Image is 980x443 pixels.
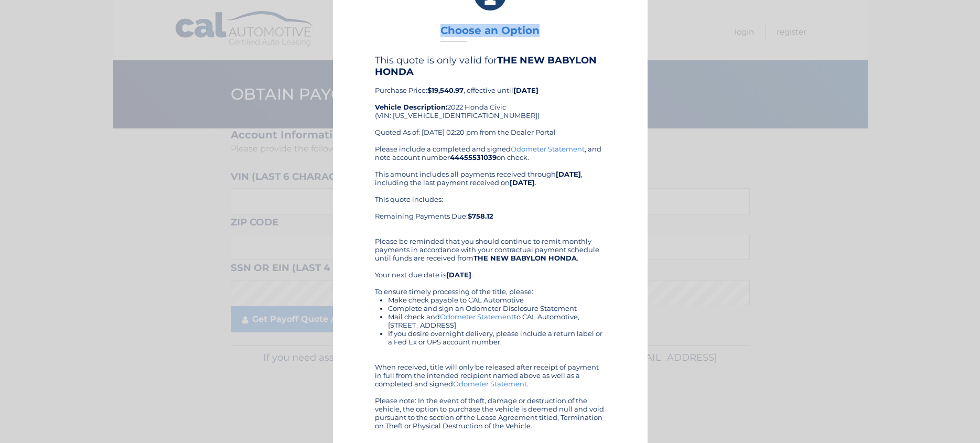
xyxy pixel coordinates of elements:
li: Mail check and to CAL Automotive, [STREET_ADDRESS] [388,312,606,329]
b: 44455531039 [450,153,497,161]
b: [DATE] [556,170,581,178]
strong: Vehicle Description: [375,103,447,111]
a: Odometer Statement [453,380,527,388]
a: Odometer Statement [511,145,585,153]
h4: This quote is only valid for [375,55,606,78]
b: THE NEW BABYLON HONDA [473,254,577,262]
div: Purchase Price: , effective until 2022 Honda Civic (VIN: [US_VEHICLE_IDENTIFICATION_NUMBER]) Quot... [375,55,606,145]
li: If you desire overnight delivery, please include a return label or a Fed Ex or UPS account number. [388,329,606,346]
b: $19,540.97 [427,86,464,94]
li: Make check payable to CAL Automotive [388,296,606,304]
b: [DATE] [513,86,539,94]
b: [DATE] [446,271,471,279]
div: This quote includes: Remaining Payments Due: [375,195,606,229]
b: [DATE] [510,178,535,187]
b: $758.12 [468,212,493,220]
b: THE NEW BABYLON HONDA [375,55,597,78]
a: Odometer Statement [440,312,514,321]
h3: Choose an Option [440,24,540,42]
div: Please include a completed and signed , and note account number on check. This amount includes al... [375,145,606,430]
li: Complete and sign an Odometer Disclosure Statement [388,304,606,312]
